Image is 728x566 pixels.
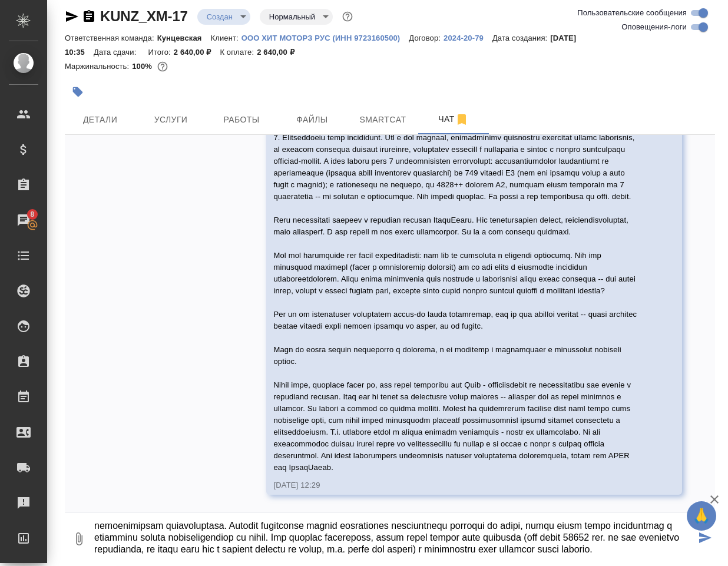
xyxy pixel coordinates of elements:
span: 8 [23,208,41,220]
p: ООО ХИТ МОТОРЗ РУС (ИНН 9723160500) [241,34,409,42]
p: К оплате: [220,48,257,57]
a: ООО ХИТ МОТОРЗ РУС (ИНН 9723160500) [241,32,409,42]
span: Работы [213,112,270,127]
button: Нормальный [266,12,319,22]
div: [DATE] 12:29 [273,479,641,491]
span: Оповещения-логи [621,21,687,33]
p: 2 640,00 ₽ [174,48,220,57]
span: Smartcat [355,112,411,127]
p: Договор: [409,34,444,42]
button: 0.00 RUB; [155,59,170,74]
span: Файлы [284,112,340,127]
span: Услуги [143,112,199,127]
p: Дата создания: [492,34,550,42]
a: KUNZ_XM-17 [100,8,188,24]
button: Доп статусы указывают на важность/срочность заказа [340,9,355,24]
a: 8 [3,206,44,235]
a: 2024-20-79 [444,32,492,42]
button: Скопировать ссылку для ЯМессенджера [65,9,79,24]
button: Скопировать ссылку [82,9,96,24]
button: Создан [203,12,236,22]
p: 2024-20-79 [444,34,492,42]
p: Клиент: [211,34,241,42]
span: Пользовательские сообщения [577,7,687,19]
p: Маржинальность: [65,62,132,71]
p: Ответственная команда: [65,34,157,42]
span: Детали [72,112,128,127]
button: 🙏 [687,501,716,531]
span: 🙏 [691,504,712,528]
div: Создан [197,9,250,25]
button: Добавить тэг [65,79,91,105]
p: Дата сдачи: [94,48,139,57]
div: Создан [260,9,333,25]
p: Кунцевская [157,34,211,42]
span: Чат [425,112,482,127]
p: Итого: [148,48,173,57]
p: 100% [132,62,155,71]
p: 2 640,00 ₽ [257,48,303,57]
